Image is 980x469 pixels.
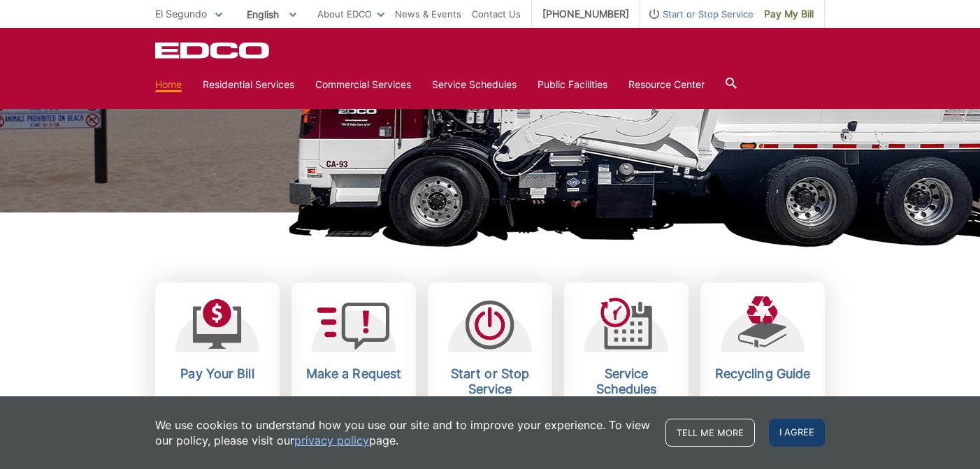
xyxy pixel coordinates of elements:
[166,366,269,382] h2: Pay Your Bill
[432,77,517,92] a: Service Schedules
[395,6,461,22] a: News & Events
[472,6,521,22] a: Contact Us
[302,366,405,382] h2: Make a Request
[438,366,542,397] h2: Start or Stop Service
[538,77,607,92] a: Public Facilities
[155,282,280,468] a: Pay Your Bill View, pay, and manage your bill online.
[155,8,207,20] span: El Segundo
[711,392,814,438] p: Learn what you need to know about recycling.
[575,366,678,397] h2: Service Schedules
[302,392,405,423] p: Send a service request to EDCO.
[564,282,689,468] a: Service Schedules Stay up-to-date on any changes in schedules.
[291,282,416,468] a: Make a Request Send a service request to EDCO.
[155,77,182,92] a: Home
[317,6,384,22] a: About EDCO
[315,77,411,92] a: Commercial Services
[166,392,269,438] p: View, pay, and manage your bill online.
[236,3,307,26] span: English
[155,417,651,448] p: We use cookies to understand how you use our site and to improve your experience. To view our pol...
[294,433,369,448] a: privacy policy
[700,282,825,468] a: Recycling Guide Learn what you need to know about recycling.
[155,42,271,59] a: EDCD logo. Return to the homepage.
[711,366,814,382] h2: Recycling Guide
[764,6,814,22] span: Pay My Bill
[665,419,755,447] a: Tell me more
[769,419,825,447] span: I agree
[628,77,705,92] a: Resource Center
[203,77,294,92] a: Residential Services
